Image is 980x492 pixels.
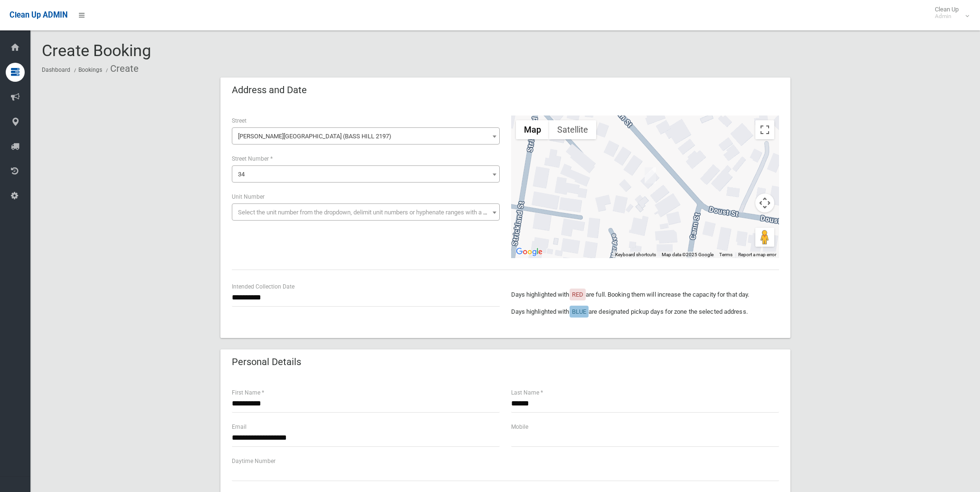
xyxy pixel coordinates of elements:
[615,251,656,258] button: Keyboard shortcuts
[511,289,779,300] p: Days highlighted with are full. Booking them will increase the capacity for that day.
[755,193,774,212] button: Map camera controls
[232,127,500,145] span: Cann Street (BASS HILL 2197)
[755,228,774,247] button: Drag Pegman onto the map to open Street View
[238,209,504,216] span: Select the unit number from the dropdown, delimit unit numbers or hyphenate ranges with a comma
[220,353,313,371] header: Personal Details
[104,60,139,77] li: Create
[42,41,151,60] span: Create Booking
[662,252,714,257] span: Map data ©2025 Google
[738,252,776,257] a: Report a map error
[10,10,67,19] span: Clean Up ADMIN
[511,306,779,318] p: Days highlighted with are designated pickup days for zone the selected address.
[755,120,774,139] button: Toggle fullscreen view
[935,13,959,20] small: Admin
[645,167,656,183] div: 34 Cann Street, BASS HILL NSW 2197
[572,291,583,298] span: RED
[42,67,70,73] a: Dashboard
[238,171,245,178] span: 34
[549,120,596,139] button: Show satellite imagery
[234,130,497,143] span: Cann Street (BASS HILL 2197)
[234,168,497,181] span: 34
[232,165,500,183] span: 34
[572,308,586,315] span: BLUE
[719,252,733,257] a: Terms (opens in new tab)
[514,246,545,258] img: Google
[220,81,318,99] header: Address and Date
[78,67,102,73] a: Bookings
[516,120,549,139] button: Show street map
[514,246,545,258] a: Open this area in Google Maps (opens a new window)
[930,6,968,20] span: Clean Up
